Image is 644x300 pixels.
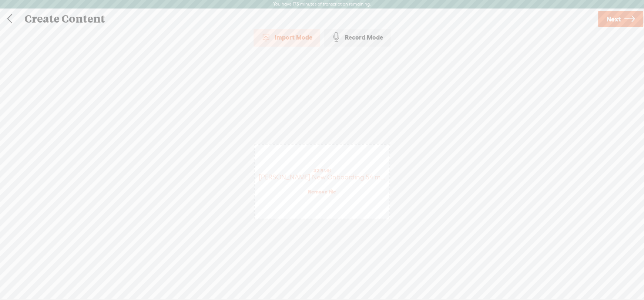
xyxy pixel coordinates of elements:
span: [PERSON_NAME] New Onboarding 54 mono.mp3 [259,173,408,181]
span: MB [313,168,331,173]
label: You have 175 minutes of transcription remaining. [273,1,371,7]
div: Import Mode [254,28,320,47]
strong: 32.9 [313,168,323,173]
div: Create Content [19,9,597,28]
a: Remove file [308,188,336,195]
span: Next [607,10,621,28]
div: Record Mode [324,28,391,47]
